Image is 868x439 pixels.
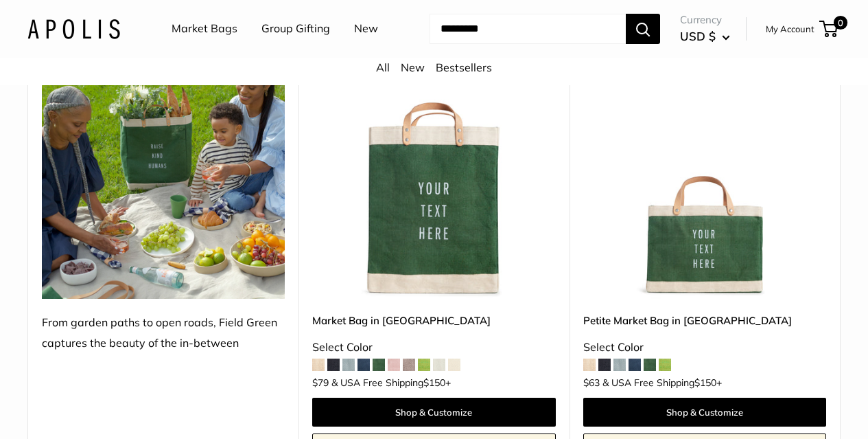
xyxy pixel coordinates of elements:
[27,19,120,38] img: Apolis
[401,60,425,74] a: New
[583,56,826,299] img: description_Make it yours with custom printed text.
[821,21,838,37] a: 0
[312,56,555,299] a: description_Make it yours with custom printed text.Market Bag in Field Green
[583,376,600,389] span: $63
[626,14,660,44] button: Search
[680,29,716,43] span: USD $
[583,337,826,358] div: Select Color
[172,19,237,39] a: Market Bags
[312,337,555,358] div: Select Color
[331,378,451,387] span: & USA Free Shipping +
[436,60,492,74] a: Bestsellers
[602,378,722,387] span: & USA Free Shipping +
[766,21,814,37] a: My Account
[680,25,730,47] button: USD $
[312,313,555,328] a: Market Bag in [GEOGRAPHIC_DATA]
[583,398,826,427] a: Shop & Customize
[583,56,826,299] a: description_Make it yours with custom printed text.description_Take it anywhere with easy-grip ha...
[354,19,378,39] a: New
[694,376,716,389] span: $150
[42,56,285,299] img: From garden paths to open roads, Field Green captures the beauty of the in-between
[261,19,330,39] a: Group Gifting
[680,10,730,30] span: Currency
[312,398,555,427] a: Shop & Customize
[834,16,847,30] span: 0
[312,56,555,299] img: description_Make it yours with custom printed text.
[42,313,285,354] div: From garden paths to open roads, Field Green captures the beauty of the in-between
[583,313,826,328] a: Petite Market Bag in [GEOGRAPHIC_DATA]
[376,60,390,74] a: All
[430,14,626,44] input: Search...
[423,376,445,389] span: $150
[312,376,329,389] span: $79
